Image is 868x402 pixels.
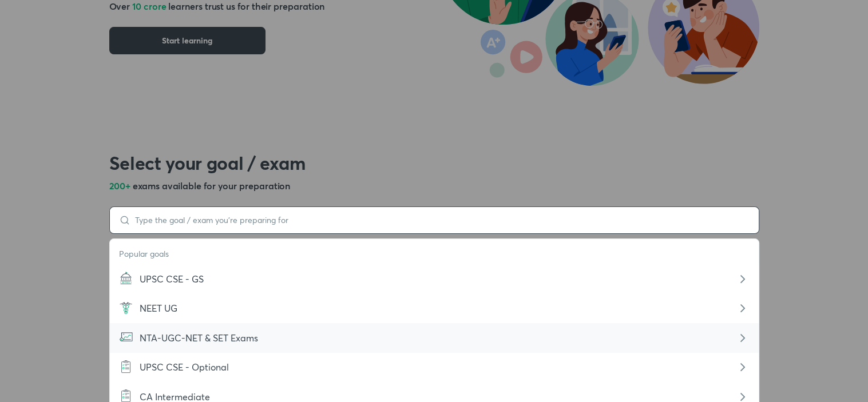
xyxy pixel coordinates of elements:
span: NEET UG [140,302,177,314]
span: UPSC CSE - GS [140,273,204,285]
a: UPSC CSE - Optional [110,353,759,382]
a: UPSC CSE - GS [110,264,759,293]
a: NTA-UGC-NET & SET Exams [110,323,759,352]
p: Popular goals [119,244,750,264]
a: NEET UG [110,294,759,323]
span: NTA-UGC-NET & SET Exams [140,332,258,344]
input: Type the goal / exam you’re preparing for [130,216,750,225]
span: UPSC CSE - Optional [140,361,229,373]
